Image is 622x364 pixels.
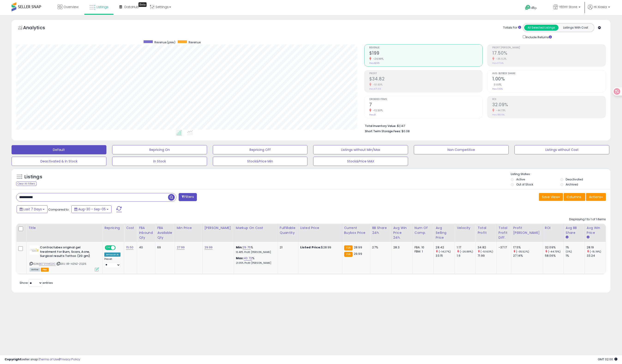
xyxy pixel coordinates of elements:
[393,226,411,240] div: Avg Win Price 24h.
[48,207,69,212] span: Compared to:
[369,72,483,75] span: Profit
[139,245,152,250] div: 40
[545,245,564,250] div: 32.09%
[436,245,455,250] div: 28.42
[280,226,296,235] div: Fulfillable Quantity
[494,57,507,61] small: -35.52%
[56,262,86,266] span: | SKU: XR-HZNZ-ZQZ6
[590,250,601,253] small: (-15.19%)
[236,226,276,230] div: Markup on Cost
[354,252,362,256] span: 29.99
[234,224,278,242] th: The percentage added to the cost of goods (COGS) that forms the calculator for Min & Max prices.
[516,177,525,181] label: Active
[567,195,581,199] span: Columns
[521,1,546,15] a: Help
[594,5,607,9] span: Hi Xiaxia
[104,258,120,268] div: Preset:
[344,226,368,235] div: Current Buybox Price
[313,157,408,166] button: Stock&Price MAX
[415,250,430,254] div: FBM: 1
[104,226,122,230] div: Repricing
[124,5,139,9] span: DataHub
[313,145,408,154] button: Listings without Min/Max
[96,5,108,9] span: Listings
[12,145,106,154] button: Default
[587,235,589,239] small: Avg Win Price.
[566,177,583,181] label: Deactivated
[372,245,388,250] div: 27%
[12,157,106,166] button: Deactivated & In Stock
[213,145,308,154] button: Repricing Off
[524,25,559,31] button: All Selected Listings
[115,246,122,250] span: OFF
[545,226,562,230] div: ROI
[566,254,585,258] div: 1%
[499,226,509,240] div: Total Profit Diff.
[492,72,606,75] span: Avg. Buybox Share
[369,50,483,57] h2: $199
[154,40,175,44] span: Revenue (prev)
[569,217,606,222] div: Displaying 1 to 1 of 1 items
[354,245,362,250] span: 28.99
[514,145,609,154] button: Listings without Cost
[513,245,543,250] div: 17.5%
[112,157,207,166] button: In Stock
[204,245,213,250] a: 29.99
[112,145,207,154] button: Repricing On
[344,245,353,250] small: FBA
[478,254,496,258] div: 71.99
[371,57,384,61] small: -24.99%
[566,182,578,186] label: Archived
[138,2,147,7] div: Tooltip anchor
[236,245,243,250] b: Min:
[177,245,185,250] a: 27.99
[371,83,383,86] small: -51.63%
[539,193,563,201] button: Save View
[236,256,274,265] div: %
[548,250,561,253] small: (-44.73%)
[204,226,232,230] div: [PERSON_NAME]
[40,245,96,259] b: Contractubex original gel treatment for Burn, Scars, Acne, Surgical results Tattoo (20 gm)
[369,113,376,116] small: Prev: 8
[300,245,339,250] div: $28.99
[16,182,37,186] div: Clear All Filters
[436,254,455,258] div: 33.15
[369,47,483,49] span: Revenue
[28,226,100,230] div: Title
[457,245,475,250] div: 1.17
[481,250,493,253] small: (-51.63%)
[492,50,606,57] h2: 17.50%
[177,226,201,230] div: Min Price
[457,254,475,258] div: 1.6
[372,226,389,235] div: BB Share 24h.
[415,245,430,250] div: FBA: 10
[369,98,483,101] span: Ordered Items
[492,62,504,65] small: Prev: 27.14%
[126,245,133,250] a: 15.50
[30,245,39,255] img: 31c9Khui-lL._SL40_.jpg
[365,124,396,128] b: Total Inventory Value:
[179,193,197,201] button: Filters
[213,157,308,166] button: Stock&Price Min
[460,250,473,253] small: (-26.88%)
[39,262,56,266] a: B073YHKS3C
[104,252,120,257] div: Amazon AI
[280,245,295,250] div: 21
[436,226,453,240] div: Avg Selling Price
[492,76,606,82] h2: 1.00%
[531,6,537,10] span: Help
[17,205,48,213] button: Last 7 Days
[189,40,201,44] span: Revenue
[24,207,42,211] span: Last 7 Days
[300,245,321,250] b: Listed Price:
[393,245,409,250] div: 28.3
[439,250,451,253] small: (-14.27%)
[566,250,572,253] small: (0%)
[519,34,557,40] div: Include Returns
[566,235,568,239] small: Avg BB Share.
[564,193,585,201] button: Columns
[243,245,251,250] a: 29.75
[586,193,606,201] button: Actions
[78,207,106,211] span: Aug-30 - Sep-05
[587,254,606,258] div: 33.24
